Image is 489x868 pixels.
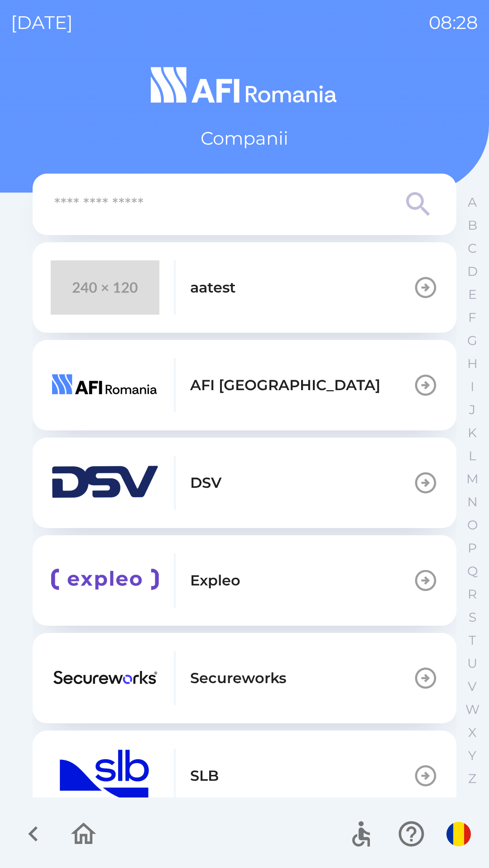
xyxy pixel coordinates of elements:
p: Secureworks [190,667,286,689]
p: B [468,217,477,233]
button: Expleo [33,535,456,626]
button: Secureworks [33,633,456,723]
button: Q [461,560,484,583]
p: Expleo [190,570,240,591]
p: AFI [GEOGRAPHIC_DATA] [190,374,380,396]
button: V [461,675,484,698]
button: G [461,329,484,352]
img: ro flag [446,822,471,846]
p: T [469,632,476,648]
button: N [461,491,484,514]
p: F [468,310,476,325]
button: W [461,698,484,721]
p: S [469,609,476,625]
p: Companii [201,125,288,152]
p: [DATE] [11,9,73,36]
button: aatest [33,242,456,333]
button: O [461,514,484,537]
p: H [467,356,478,372]
p: SLB [190,765,219,787]
button: Y [461,744,484,767]
p: N [467,494,478,510]
p: I [470,379,474,395]
img: 75f52d2f-686a-4e6a-90e2-4b12f5eeffd1.png [51,358,159,412]
p: 08:28 [429,9,478,36]
p: G [467,333,477,349]
p: P [468,540,477,556]
p: Y [468,748,476,764]
button: E [461,283,484,306]
p: A [468,194,477,210]
img: 03755b6d-6944-4efa-bf23-0453712930be.png [51,749,159,803]
button: L [461,444,484,467]
button: R [461,583,484,606]
p: DSV [190,472,221,494]
button: C [461,237,484,260]
button: Z [461,767,484,790]
button: U [461,652,484,675]
button: M [461,467,484,491]
p: K [468,425,477,441]
button: A [461,191,484,214]
p: Q [467,563,478,579]
p: X [468,725,476,741]
button: S [461,606,484,629]
button: SLB [33,731,456,821]
img: Logo [33,63,456,107]
button: I [461,375,484,398]
p: R [468,586,477,602]
button: DSV [33,438,456,528]
button: J [461,398,484,421]
img: 10e83967-b993-470b-b22e-7c33373d2a4b.png [51,553,159,608]
p: V [468,679,477,694]
button: B [461,214,484,237]
button: K [461,421,484,444]
button: D [461,260,484,283]
button: F [461,306,484,329]
button: T [461,629,484,652]
img: b802f91f-0631-48a4-8d21-27dd426beae4.png [51,456,159,510]
p: aatest [190,277,236,298]
p: U [467,656,477,671]
button: AFI [GEOGRAPHIC_DATA] [33,340,456,430]
p: W [465,702,479,717]
p: D [467,264,478,279]
p: M [466,471,479,487]
img: 240x120 [51,260,159,315]
p: O [467,517,478,533]
img: 20972833-2f7f-4d36-99fe-9acaa80a170c.png [51,651,159,705]
button: X [461,721,484,744]
p: E [468,287,477,302]
button: P [461,537,484,560]
button: H [461,352,484,375]
p: J [469,402,475,418]
p: L [469,448,476,464]
p: Z [468,771,476,787]
p: C [468,241,477,256]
